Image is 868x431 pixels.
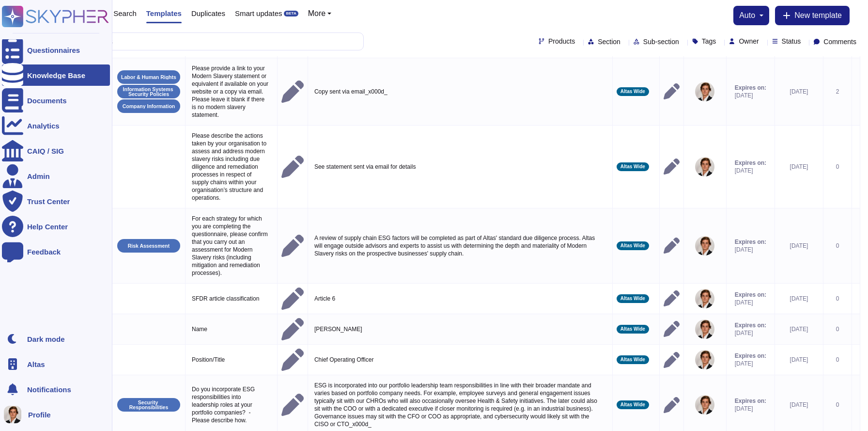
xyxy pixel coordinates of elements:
div: [DATE] [779,163,819,171]
div: [DATE] [779,88,819,96]
span: Expires on: [735,238,766,246]
p: Article 6 [312,292,608,305]
a: Knowledge Base [2,64,110,86]
p: Information Systems Security Policies [121,87,177,97]
p: Risk Assessment [128,243,170,249]
span: Comments [823,38,856,45]
span: Altas Wide [620,327,645,332]
img: user [695,395,714,415]
div: Knowledge Base [27,72,85,79]
p: Position/Title [189,353,273,366]
span: Duplicates [191,10,225,17]
img: user [695,157,714,176]
input: Search by keywords [38,33,363,50]
span: Search [113,10,137,17]
span: Sub-section [643,38,679,45]
a: Trust Center [2,191,110,212]
span: [DATE] [735,246,766,254]
span: [DATE] [735,329,766,337]
button: auto [739,12,763,19]
img: user [695,350,714,369]
span: Expires on: [735,321,766,329]
p: Company Information [123,104,175,109]
span: Altas Wide [620,296,645,301]
a: Feedback [2,241,110,262]
a: Documents [2,90,110,111]
div: BETA [284,11,298,16]
p: Please provide a link to your Modern Slavery statement or equivalent if available on your website... [189,62,273,121]
div: Feedback [27,248,61,255]
div: 0 [827,242,848,250]
button: user [2,404,28,425]
a: Admin [2,165,110,187]
span: Profile [28,411,51,418]
span: Owner [739,38,759,45]
span: Expires on: [735,397,766,405]
div: 2 [827,88,848,96]
div: [DATE] [779,242,819,250]
span: [DATE] [735,167,766,175]
a: Analytics [2,115,110,136]
div: [DATE] [779,295,819,303]
div: Admin [27,173,50,180]
p: Do you incorporate ESG responsibilities into leadership roles at your portfolio companies? - Plea... [189,383,273,427]
span: New template [794,12,842,19]
p: SFDR article classification [189,292,273,305]
div: Trust Center [27,198,70,205]
span: [DATE] [735,299,766,306]
p: Labor & Human Rights [121,75,176,80]
span: Templates [146,10,182,17]
span: Status [782,38,801,45]
div: 0 [827,401,848,409]
span: Section [598,38,620,45]
p: For each strategy for which you are completing the questionnaire, please confirm that you carry o... [189,212,273,279]
div: [DATE] [779,401,819,409]
p: [PERSON_NAME] [312,323,608,335]
div: 0 [827,325,848,333]
div: 0 [827,356,848,364]
div: Questionnaires [27,47,80,54]
span: Altas Wide [620,164,645,169]
p: Please describe the actions taken by your organisation to assess and address modern slavery risks... [189,129,273,204]
span: Tags [702,38,716,45]
div: 0 [827,295,848,303]
span: Expires on: [735,84,766,92]
p: Name [189,323,273,335]
span: [DATE] [735,360,766,367]
span: Altas Wide [620,357,645,362]
span: auto [739,12,755,19]
p: ESG is incorporated into our portfolio leadership team responsibilities in line with their broade... [312,379,608,431]
div: Analytics [27,122,60,129]
span: Altas [27,361,45,368]
a: Questionnaires [2,39,110,61]
a: CAIQ / SIG [2,140,110,161]
div: Documents [27,97,67,104]
p: See statement sent via email for details [312,160,608,173]
p: Chief Operating Officer [312,353,608,366]
img: user [695,289,714,308]
div: [DATE] [779,325,819,333]
span: Expires on: [735,352,766,360]
span: Products [548,38,575,45]
span: Expires on: [735,159,766,167]
img: user [695,319,714,339]
div: CAIQ / SIG [27,147,64,155]
img: user [695,236,714,255]
img: user [695,82,714,101]
span: Notifications [27,386,71,393]
p: Security Responsibilities [121,400,177,410]
span: [DATE] [735,405,766,413]
button: New template [775,6,850,25]
span: Altas Wide [620,243,645,248]
span: Smart updates [235,10,282,17]
button: More [308,10,332,17]
span: [DATE] [735,92,766,99]
p: Copy sent via email_x000d_ [312,85,608,98]
span: Altas Wide [620,402,645,407]
span: Expires on: [735,291,766,299]
div: 0 [827,163,848,171]
img: user [4,406,21,423]
div: Dark mode [27,335,65,343]
p: A review of supply chain ESG factors will be completed as part of Altas' standard due diligence p... [312,232,608,260]
span: More [308,10,325,17]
